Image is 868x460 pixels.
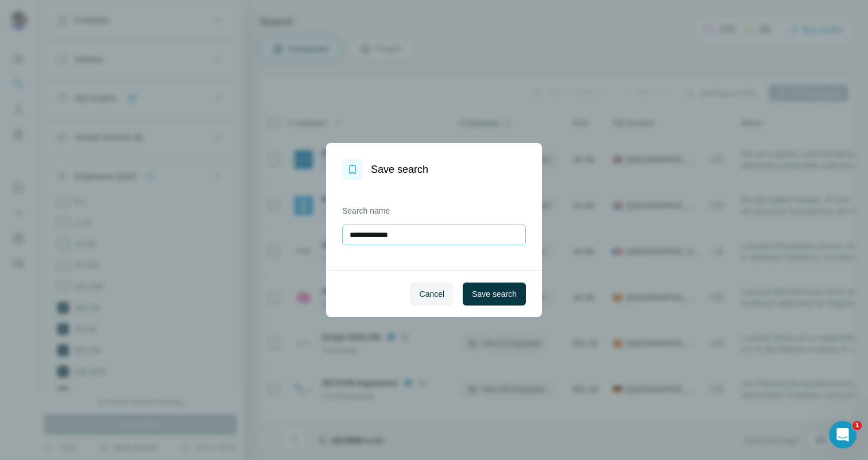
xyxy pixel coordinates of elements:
[410,283,454,306] button: Cancel
[829,421,857,449] iframe: Intercom live chat
[463,283,526,306] button: Save search
[472,288,517,300] span: Save search
[420,288,445,300] span: Cancel
[852,421,862,430] span: 1
[371,161,428,177] h1: Save search
[342,205,526,217] label: Search name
